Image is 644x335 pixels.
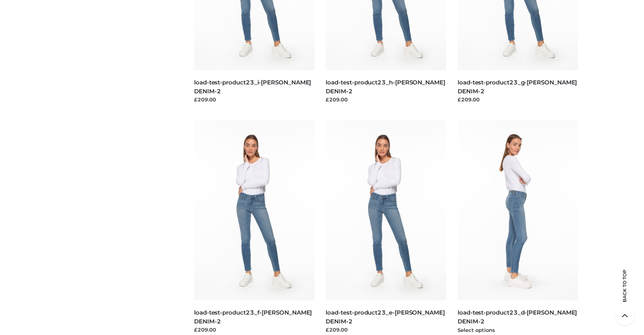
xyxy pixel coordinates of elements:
[326,79,445,95] a: load-test-product23_h-[PERSON_NAME] DENIM-2
[194,309,312,325] a: load-test-product23_f-[PERSON_NAME] DENIM-2
[194,79,311,95] a: load-test-product23_i-[PERSON_NAME] DENIM-2
[458,309,577,325] a: load-test-product23_d-[PERSON_NAME] DENIM-2
[326,326,446,333] div: £209.00
[458,79,577,95] a: load-test-product23_g-[PERSON_NAME] DENIM-2
[615,283,634,302] span: Back to top
[326,309,445,325] a: load-test-product23_e-[PERSON_NAME] DENIM-2
[458,327,495,333] a: Select options
[458,96,578,103] div: £209.00
[194,96,314,103] div: £209.00
[326,96,446,103] div: £209.00
[194,326,314,333] div: £209.00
